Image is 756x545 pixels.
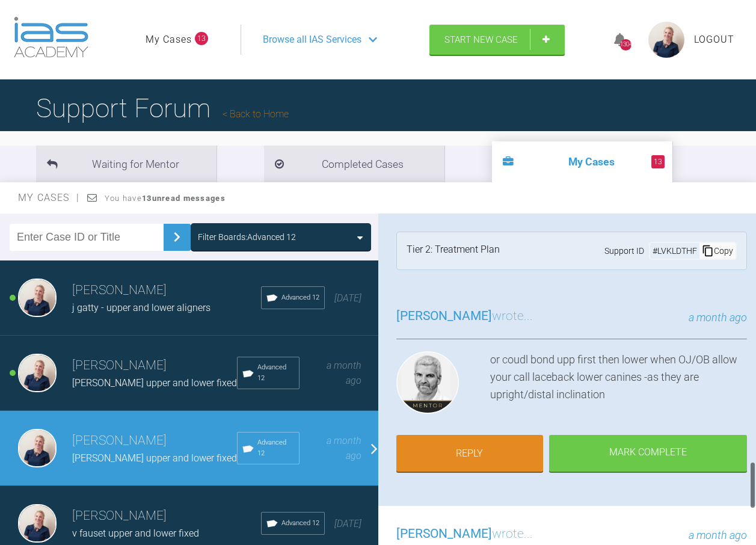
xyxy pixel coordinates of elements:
span: j gatty - upper and lower aligners [72,302,211,313]
a: Logout [694,32,734,48]
div: 1304 [620,39,632,51]
span: 13 [195,32,208,45]
span: [PERSON_NAME] upper and lower fixed [72,377,237,389]
img: Olivia Nixon [18,504,57,543]
h3: wrote... [396,306,533,327]
span: My Cases [18,192,80,203]
img: Olivia Nixon [18,279,57,317]
span: Advanced 12 [281,518,319,529]
span: [PERSON_NAME] [396,309,492,323]
span: You have [105,194,226,203]
span: Advanced 12 [281,292,319,303]
span: Advanced 12 [257,362,295,384]
h3: [PERSON_NAME] [72,356,237,376]
span: a month ago [689,529,747,541]
span: Start New Case [444,34,518,45]
img: profile.png [648,22,684,58]
span: Browse all IAS Services [263,32,361,48]
img: Olivia Nixon [18,354,57,392]
input: Enter Case ID or Title [10,224,164,251]
a: My Cases [146,32,192,48]
a: Back to Home [223,108,289,120]
span: Support ID [604,244,644,257]
li: Completed Cases [264,146,444,182]
span: v fauset upper and lower fixed [72,528,199,539]
span: [PERSON_NAME] [396,526,492,541]
li: Waiting for Mentor [36,146,217,182]
h1: Support Forum [36,87,289,129]
span: a month ago [327,435,361,462]
span: a month ago [327,360,361,387]
span: [DATE] [334,292,361,304]
span: a month ago [689,311,747,324]
span: 13 [651,155,665,168]
div: Mark Complete [549,435,747,472]
li: My Cases [492,141,672,182]
h3: [PERSON_NAME] [72,431,237,451]
span: Advanced 12 [257,437,295,459]
div: Tier 2: Treatment Plan [407,242,500,260]
img: Ross Hobson [396,351,459,414]
div: or coudl bond upp first then lower when OJ/OB allow your call laceback lower canines -as they are... [490,351,748,419]
div: # LVKLDTHF [650,244,699,257]
a: Start New Case [429,25,565,55]
div: Filter Boards: Advanced 12 [198,230,296,244]
h3: [PERSON_NAME] [72,506,261,526]
a: Reply [396,435,544,472]
img: Olivia Nixon [18,429,57,467]
strong: 13 unread messages [142,194,226,203]
img: chevronRight.28bd32b0.svg [167,227,186,247]
h3: wrote... [396,524,533,544]
span: [DATE] [334,518,361,529]
img: logo-light.3e3ef733.png [14,17,88,58]
span: [PERSON_NAME] upper and lower fixed [72,452,237,464]
div: Copy [699,243,736,259]
h3: [PERSON_NAME] [72,280,261,301]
